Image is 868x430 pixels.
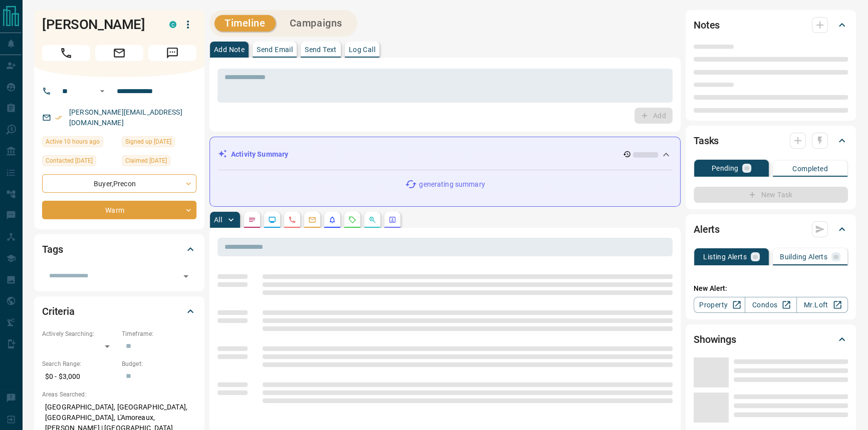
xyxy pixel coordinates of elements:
[42,299,196,323] div: Criteria
[42,303,75,319] h2: Criteria
[42,17,154,33] h1: [PERSON_NAME]
[125,137,171,147] span: Signed up [DATE]
[368,216,376,224] svg: Opportunities
[796,297,848,313] a: Mr.Loft
[694,297,745,313] a: Property
[179,269,193,283] button: Open
[42,359,117,368] p: Search Range:
[95,45,143,61] span: Email
[268,216,276,224] svg: Lead Browsing Activity
[214,216,222,223] p: All
[122,329,196,338] p: Timeframe:
[42,329,117,338] p: Actively Searching:
[231,149,288,160] p: Activity Summary
[46,137,100,147] span: Active 10 hours ago
[419,179,485,190] p: generating summary
[46,156,93,166] span: Contacted [DATE]
[42,201,196,219] div: Warm
[148,45,196,61] span: Message
[328,216,336,224] svg: Listing Alerts
[42,45,90,61] span: Call
[694,133,719,149] h2: Tasks
[780,253,827,260] p: Building Alerts
[42,155,117,169] div: Fri Jul 04 2025
[214,15,276,32] button: Timeline
[694,327,848,351] div: Showings
[125,156,167,166] span: Claimed [DATE]
[305,46,337,53] p: Send Text
[257,46,293,53] p: Send Email
[694,221,720,237] h2: Alerts
[218,145,672,164] div: Activity Summary
[42,237,196,261] div: Tags
[96,85,108,97] button: Open
[214,46,245,53] p: Add Note
[122,136,196,150] div: Mon Sep 12 2022
[694,129,848,153] div: Tasks
[694,217,848,241] div: Alerts
[122,155,196,169] div: Thu Dec 05 2024
[694,17,720,33] h2: Notes
[42,241,63,257] h2: Tags
[348,216,356,224] svg: Requests
[349,46,375,53] p: Log Call
[42,136,117,150] div: Tue Aug 12 2025
[745,297,796,313] a: Condos
[308,216,316,224] svg: Emails
[288,216,296,224] svg: Calls
[388,216,396,224] svg: Agent Actions
[703,253,747,260] p: Listing Alerts
[712,165,739,172] p: Pending
[280,15,352,32] button: Campaigns
[42,174,196,193] div: Buyer , Precon
[69,108,182,127] a: [PERSON_NAME][EMAIL_ADDRESS][DOMAIN_NAME]
[694,13,848,37] div: Notes
[55,114,62,121] svg: Email Verified
[122,359,196,368] p: Budget:
[169,21,176,28] div: condos.ca
[694,331,736,347] h2: Showings
[42,368,117,385] p: $0 - $3,000
[248,216,256,224] svg: Notes
[792,165,828,172] p: Completed
[42,390,196,399] p: Areas Searched:
[694,283,848,294] p: New Alert:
